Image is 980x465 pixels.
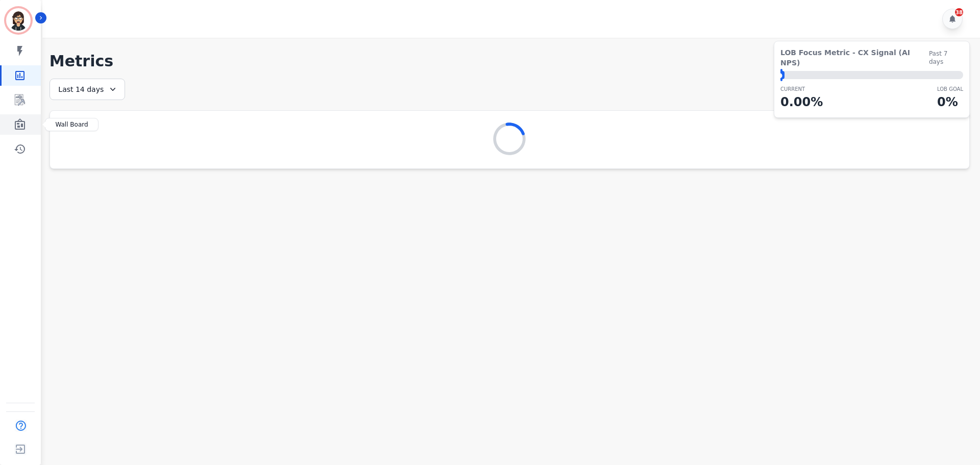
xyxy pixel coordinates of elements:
h1: Metrics [50,52,970,70]
div: Last 14 days [50,79,125,100]
p: CURRENT [780,85,823,93]
span: LOB Focus Metric - CX Signal (AI NPS) [780,47,929,68]
div: ⬤ [780,71,785,79]
img: Bordered avatar [6,8,31,33]
p: 0.00 % [780,93,823,111]
p: LOB Goal [937,85,963,93]
span: Past 7 days [929,50,963,66]
p: 0 % [937,93,963,111]
div: 38 [955,8,963,16]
